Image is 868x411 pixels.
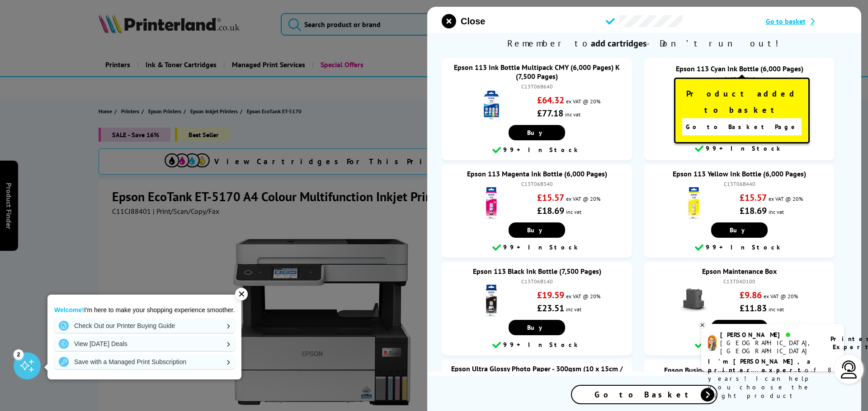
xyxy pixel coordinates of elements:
a: Save with a Managed Print Subscription [54,355,235,369]
img: amy-livechat.png [708,335,717,351]
span: Go to basket [766,17,806,26]
strong: £18.69 [740,205,767,217]
img: Epson 113 Ink Bottle Multipack CMY (6,000 Pages) K (7,500 Pages) [476,90,507,121]
span: ex VAT @ 20% [566,293,600,300]
strong: £11.83 [740,302,767,314]
a: Go to Basket [571,385,717,404]
div: C13T04D100 [653,278,826,285]
span: Buy [730,226,749,234]
strong: £15.57 [740,192,767,203]
strong: £18.69 [537,205,564,217]
p: of 8 years! I can help you choose the right product [708,357,837,400]
img: Epson 113 Yellow Ink Bottle (6,000 Pages) [678,187,710,219]
div: 99+ In Stock [649,143,830,154]
span: inc vat [769,306,784,313]
a: Go to basket [766,17,847,26]
div: 99+ In Stock [649,242,830,253]
b: add cartridges [591,37,646,49]
a: Check Out our Printer Buying Guide [54,319,235,333]
a: Epson 113 Yellow Ink Bottle (6,000 Pages) [673,169,806,178]
a: Epson 113 Magenta Ink Bottle (6,000 Pages) [467,169,607,178]
a: Epson 113 Black Ink Bottle (7,500 Pages) [473,267,601,276]
img: Epson 113 Black Ink Bottle (7,500 Pages) [476,285,507,316]
span: Buy [527,129,547,137]
div: [PERSON_NAME] [720,331,819,339]
strong: £64.32 [537,94,564,106]
span: ex VAT @ 20% [566,195,600,202]
span: Go to Basket [594,389,694,400]
a: Epson 113 Ink Bottle Multipack CMY (6,000 Pages) K (7,500 Pages) [454,63,620,81]
span: Buy [527,226,547,234]
div: C13T06B440 [653,180,826,187]
div: C13T06B640 [451,83,623,90]
img: Epson Maintenance Box [678,285,710,316]
strong: £23.51 [537,302,564,314]
span: Buy [527,323,547,332]
span: inc vat [566,306,581,313]
strong: £19.59 [537,289,564,301]
a: View [DATE] Deals [54,337,235,351]
button: close modal [442,14,485,28]
div: ✕ [235,288,248,300]
span: ex VAT @ 20% [566,98,600,105]
strong: £77.18 [537,107,563,119]
a: Epson 113 Cyan Ink Bottle (6,000 Pages) [676,64,803,73]
div: 2 [14,349,24,359]
span: inc vat [565,111,580,118]
div: 99+ In Stock [649,340,830,351]
strong: Welcome! [54,306,84,314]
span: ex VAT @ 20% [764,293,798,300]
div: C13T06B140 [451,278,623,285]
div: 99+ In Stock [446,145,627,156]
div: C13T06B340 [451,180,623,187]
b: I'm [PERSON_NAME], a printer expert [708,357,813,374]
strong: £15.57 [537,192,564,203]
div: Product added to basket [674,78,810,143]
span: inc vat [566,208,581,215]
div: [GEOGRAPHIC_DATA], [GEOGRAPHIC_DATA] [720,339,819,355]
div: C13T06B240 [653,75,826,82]
a: Epson Ultra Glossy Photo Paper - 300gsm (10 x 15cm / 20 Sheets) [451,364,623,382]
img: Epson 113 Magenta Ink Bottle (6,000 Pages) [476,187,507,219]
div: 99+ In Stock [446,242,627,253]
span: inc vat [769,208,784,215]
span: Remember to - Don’t run out! [427,33,861,54]
span: Go to Basket Page [686,120,798,133]
a: Go to Basket Page [682,118,802,135]
a: Epson Business Paper - 80gsm (A4 / 500 Sheets) [664,365,815,374]
strong: £9.86 [740,289,762,301]
img: user-headset-light.svg [840,360,858,379]
span: Close [461,16,485,27]
a: Epson Maintenance Box [702,267,777,276]
span: ex VAT @ 20% [769,195,803,202]
p: I'm here to make your shopping experience smoother. [54,306,235,314]
div: 99+ In Stock [446,340,627,351]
